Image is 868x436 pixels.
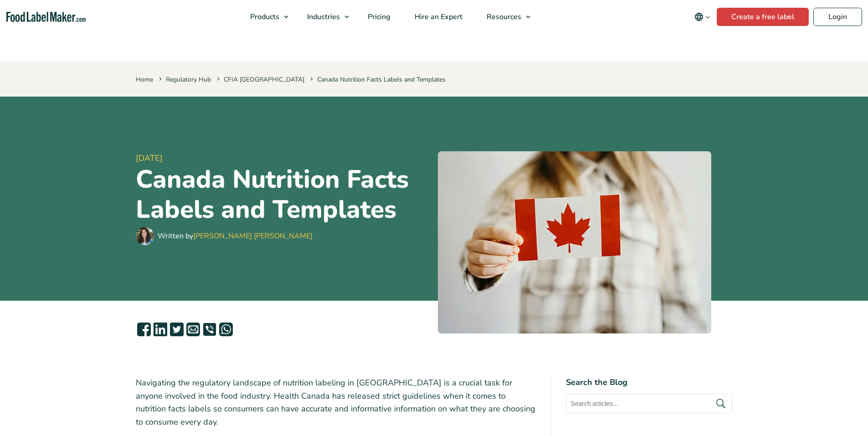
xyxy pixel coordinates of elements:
[193,231,313,241] a: [PERSON_NAME] [PERSON_NAME]
[566,394,732,413] input: Search articles...
[304,12,341,22] span: Industries
[688,8,717,26] button: Change language
[484,12,522,22] span: Resources
[813,8,862,26] a: Login
[136,75,153,84] a: Home
[136,164,431,225] h1: Canada Nutrition Facts Labels and Templates
[136,227,154,245] img: Maria Abi Hanna - Food Label Maker
[158,231,313,241] div: Written by
[136,376,537,429] p: Navigating the regulatory landscape of nutrition labeling in [GEOGRAPHIC_DATA] is a crucial task ...
[6,12,86,22] a: Food Label Maker homepage
[247,12,280,22] span: Products
[308,75,446,84] span: Canada Nutrition Facts Labels and Templates
[224,75,304,84] a: CFIA [GEOGRAPHIC_DATA]
[566,376,732,389] h4: Search the Blog
[136,152,431,164] span: [DATE]
[166,75,211,84] a: Regulatory Hub
[412,12,463,22] span: Hire an Expert
[717,8,809,26] a: Create a free label
[365,12,391,22] span: Pricing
